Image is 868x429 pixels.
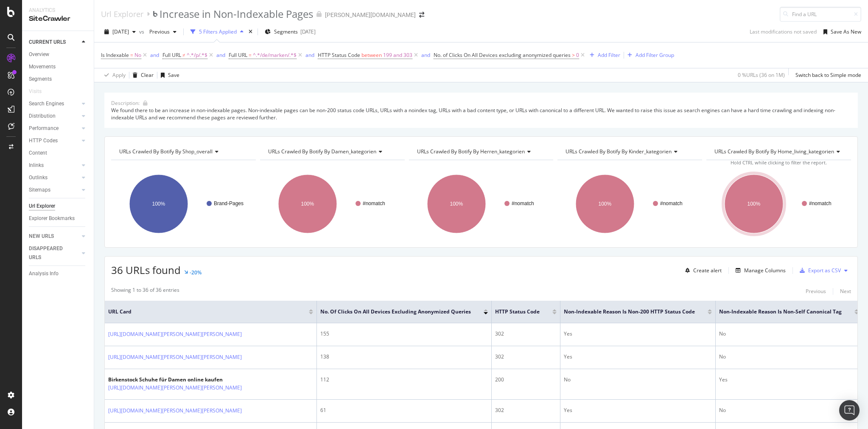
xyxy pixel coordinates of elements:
a: Analysis Info [29,269,88,278]
div: Add Filter [598,51,620,59]
text: 100% [450,201,463,207]
div: Create alert [693,267,722,274]
div: NEW URLS [29,232,54,241]
div: Performance [29,124,59,133]
h4: URLs Crawled By Botify By home_living_kategorien [713,145,847,158]
button: and [421,51,430,59]
text: 100% [599,201,612,207]
svg: A chart. [409,167,553,241]
div: 0 % URLs ( 36 on 1M ) [738,71,785,79]
div: 302 [495,330,557,338]
div: arrow-right-arrow-left [419,12,424,18]
div: Description: [111,99,140,107]
div: times [247,28,254,36]
span: No. of Clicks On All Devices excluding anonymized queries [434,51,571,59]
h4: URLs Crawled By Botify By shop_overall [118,145,248,158]
a: Performance [29,124,79,133]
a: Movements [29,62,88,71]
span: HTTP Status Code [318,51,360,59]
button: Add Filter Group [624,50,674,60]
div: Segments [29,75,52,84]
span: between [361,51,382,59]
h4: URLs Crawled By Botify By damen_kategorien [266,145,397,158]
div: Apply [112,71,126,79]
button: Create alert [682,264,722,277]
div: Visits [29,87,42,96]
div: Showing 1 to 36 of 36 entries [111,286,179,296]
a: DISAPPEARED URLS [29,244,79,262]
div: No [719,353,859,361]
div: DISAPPEARED URLS [29,244,72,262]
button: Export as CSV [796,264,841,277]
button: Next [840,286,851,296]
button: Save As New [820,25,861,39]
button: Apply [101,68,126,82]
div: 112 [320,376,488,384]
a: Content [29,149,88,158]
div: Search Engines [29,99,64,108]
span: Non-Indexable Reason is Non-200 HTTP Status Code [564,308,695,316]
div: A chart. [706,167,850,241]
div: Sitemaps [29,186,50,195]
div: Analytics [29,7,87,14]
div: Yes [564,406,712,414]
div: No [564,376,712,384]
button: and [305,51,314,59]
a: Url Explorer [29,202,88,211]
div: A chart. [111,167,255,241]
text: #nomatch [512,201,534,207]
div: Yes [564,330,712,338]
span: 199 and 303 [383,49,412,61]
div: Url Explorer [101,9,143,19]
div: [DATE] [300,28,316,35]
h4: URLs Crawled By Botify By kinder_kategorien [564,145,694,158]
div: 200 [495,376,557,384]
span: ≠ [182,51,185,59]
span: URLs Crawled By Botify By kinder_kategorien [566,148,672,155]
a: [URL][DOMAIN_NAME][PERSON_NAME][PERSON_NAME] [108,330,242,339]
div: and [305,51,314,59]
a: [URL][DOMAIN_NAME][PERSON_NAME][PERSON_NAME] [108,406,242,415]
button: Segments[DATE] [261,25,319,39]
div: No [719,330,859,338]
a: Segments [29,75,88,84]
button: 5 Filters Applied [187,25,247,39]
button: [DATE] [101,25,139,39]
a: [URL][DOMAIN_NAME][PERSON_NAME][PERSON_NAME] [108,353,242,361]
span: 2025 Aug. 18th [112,28,129,35]
div: Next [840,288,851,295]
input: Find a URL [780,7,861,22]
button: Clear [129,68,154,82]
h4: URLs Crawled By Botify By herren_kategorien [415,145,546,158]
span: No. of Clicks On All Devices excluding anonymized queries [320,308,471,316]
div: Url Explorer [29,202,55,211]
span: > [572,51,575,59]
span: = [249,51,252,59]
span: Previous [146,28,170,35]
button: Manage Columns [732,265,786,276]
span: Segments [274,28,298,35]
text: #nomatch [809,201,832,207]
div: SiteCrawler [29,14,87,24]
a: Distribution [29,112,79,121]
div: No [719,406,859,414]
div: and [421,51,430,59]
div: Overview [29,50,49,59]
span: Full URL [229,51,247,59]
a: HTTP Codes [29,136,79,145]
span: URL Card [108,308,307,316]
div: Yes [719,376,859,384]
a: CURRENT URLS [29,38,79,47]
div: [PERSON_NAME][DOMAIN_NAME] [325,11,416,19]
div: Save [168,71,179,79]
div: Open Intercom Messenger [839,400,860,421]
div: 302 [495,353,557,361]
span: Is Indexable [101,51,129,59]
div: Distribution [29,112,56,121]
div: Analysis Info [29,269,59,278]
a: Search Engines [29,99,79,108]
div: Explorer Bookmarks [29,214,75,223]
span: vs [139,28,146,35]
div: 302 [495,406,557,414]
div: A chart. [260,167,404,241]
